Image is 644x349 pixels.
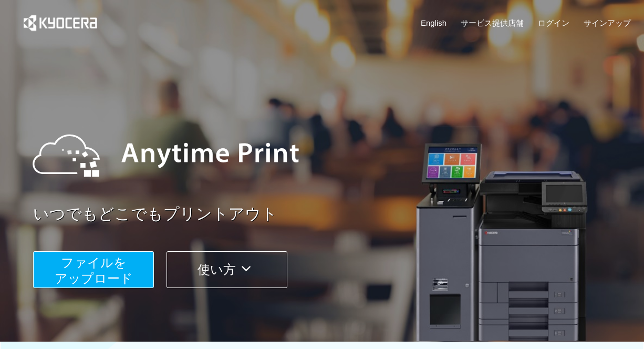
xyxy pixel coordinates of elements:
button: 使い方 [167,251,287,288]
a: English [421,17,446,28]
a: サービス提供店舗 [461,17,524,28]
a: いつでもどこでもプリントアウト [33,203,637,225]
a: ログイン [538,17,569,28]
button: ファイルを​​アップロード [33,251,154,288]
a: サインアップ [584,17,631,28]
span: ファイルを ​​アップロード [55,255,133,285]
